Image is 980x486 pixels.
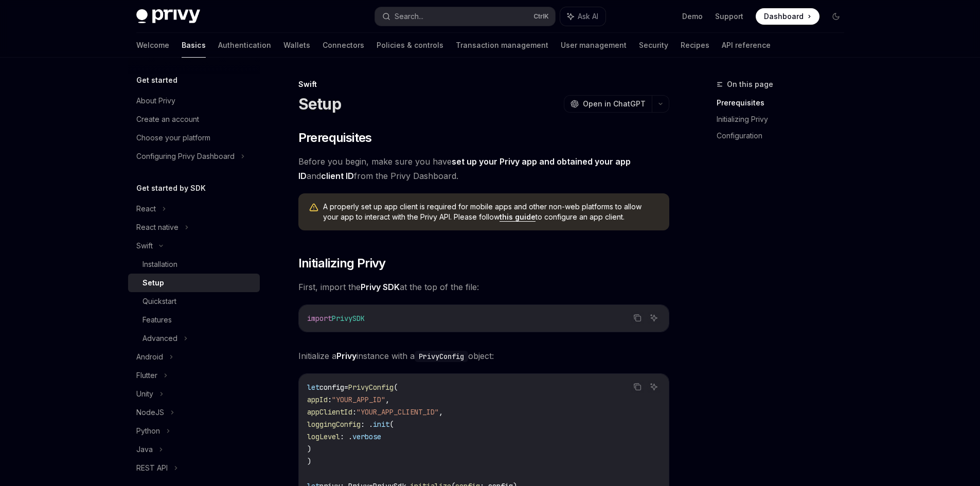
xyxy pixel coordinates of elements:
a: Transaction management [456,33,548,58]
img: dark logo [136,9,200,24]
a: About Privy [128,92,260,110]
a: Features [128,311,260,329]
h5: Get started [136,74,177,86]
div: Swift [136,240,153,252]
button: Open in ChatGPT [564,95,652,113]
span: loggingConfig [307,420,361,429]
a: API reference [722,33,771,58]
button: Copy the contents from the code block [631,311,644,325]
span: : . [361,420,373,429]
span: import [307,314,332,323]
span: First, import the at the top of the file: [298,280,669,294]
a: Welcome [136,33,169,58]
span: Initializing Privy [298,255,386,272]
h5: Get started by SDK [136,182,206,194]
a: Demo [682,11,703,22]
span: let [307,383,319,392]
a: Installation [128,255,260,274]
button: Ask AI [647,380,661,393]
div: React [136,203,156,215]
div: Create an account [136,113,199,125]
svg: Warning [309,203,319,213]
div: Advanced [142,332,177,345]
span: init [373,420,389,429]
a: Connectors [323,33,364,58]
span: A properly set up app client is required for mobile apps and other non-web platforms to allow you... [323,202,659,222]
a: client ID [321,171,354,182]
div: Search... [395,10,423,23]
span: PrivySDK [332,314,365,323]
div: Swift [298,79,669,89]
span: On this page [727,78,773,91]
a: Basics [182,33,206,58]
div: Configuring Privy Dashboard [136,150,235,163]
div: Installation [142,258,177,271]
span: logLevel [307,432,340,441]
a: Create an account [128,110,260,129]
h1: Setup [298,95,341,113]
span: , [385,395,389,404]
a: Security [639,33,668,58]
a: Initializing Privy [717,111,852,128]
span: ( [394,383,398,392]
a: set up your Privy app and obtained your app ID [298,156,631,182]
span: appId [307,395,328,404]
div: Android [136,351,163,363]
span: config [319,383,344,392]
span: "YOUR_APP_ID" [332,395,385,404]
span: : [328,395,332,404]
code: PrivyConfig [415,351,468,362]
span: Ctrl K [533,12,549,21]
span: ) [307,457,311,466]
div: Unity [136,388,153,400]
a: Recipes [681,33,709,58]
a: Authentication [218,33,271,58]
div: Quickstart [142,295,176,308]
div: About Privy [136,95,175,107]
span: Before you begin, make sure you have and from the Privy Dashboard. [298,154,669,183]
div: Flutter [136,369,157,382]
span: Open in ChatGPT [583,99,646,109]
strong: Privy SDK [361,282,400,292]
span: : . [340,432,352,441]
span: Prerequisites [298,130,372,146]
a: this guide [500,212,536,222]
a: Quickstart [128,292,260,311]
div: Choose your platform [136,132,210,144]
a: Policies & controls [377,33,443,58]
a: Dashboard [756,8,819,25]
span: ( [389,420,394,429]
div: Features [142,314,172,326]
a: Choose your platform [128,129,260,147]
span: Dashboard [764,11,804,22]
strong: Privy [336,351,357,361]
button: Toggle dark mode [828,8,844,25]
span: : [352,407,357,417]
span: "YOUR_APP_CLIENT_ID" [357,407,439,417]
span: verbose [352,432,381,441]
span: PrivyConfig [348,383,394,392]
span: appClientId [307,407,352,417]
a: Wallets [283,33,310,58]
button: Copy the contents from the code block [631,380,644,393]
div: React native [136,221,179,233]
button: Ask AI [647,311,661,325]
button: Search...CtrlK [375,7,555,26]
div: NodeJS [136,406,164,419]
a: User management [561,33,627,58]
span: Initialize a instance with a object: [298,349,669,363]
a: Support [715,11,743,22]
span: = [344,383,348,392]
span: ) [307,444,311,454]
div: REST API [136,462,168,474]
div: Setup [142,277,164,289]
a: Prerequisites [717,95,852,111]
div: Python [136,425,160,437]
a: Configuration [717,128,852,144]
a: Setup [128,274,260,292]
span: , [439,407,443,417]
div: Java [136,443,153,456]
span: Ask AI [578,11,598,22]
button: Ask AI [560,7,605,26]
